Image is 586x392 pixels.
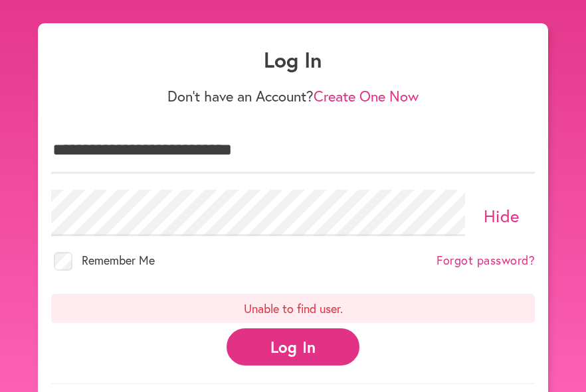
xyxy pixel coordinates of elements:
[82,252,155,268] span: Remember Me
[314,86,419,105] a: Create One Now
[51,294,535,323] p: Unable to find user.
[227,328,359,365] button: Log In
[484,204,520,227] a: Hide
[51,47,535,72] h1: Log In
[437,253,535,268] a: Forgot password?
[51,88,535,105] p: Don't have an Account?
